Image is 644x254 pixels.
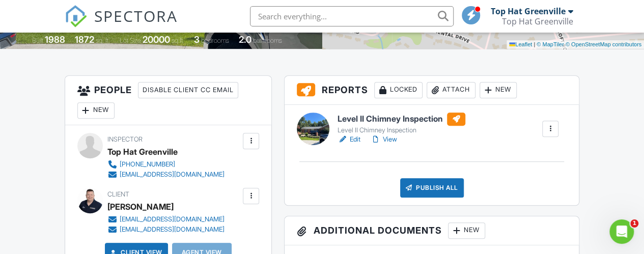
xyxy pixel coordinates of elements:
div: 2.0 [239,34,251,45]
img: The Best Home Inspection Software - Spectora [65,5,87,27]
div: [PERSON_NAME] [107,199,174,214]
a: Leaflet [509,41,532,47]
span: Client [107,190,129,198]
a: Level II Chimney Inspection Level II Chimney Inspection [338,112,465,135]
span: Inspector [107,135,143,143]
a: © MapTiler [537,41,564,47]
div: New [77,102,115,119]
div: Disable Client CC Email [138,82,238,98]
div: Attach [427,82,475,98]
a: [EMAIL_ADDRESS][DOMAIN_NAME] [107,214,225,224]
div: Locked [374,82,423,98]
span: bedrooms [201,37,229,44]
span: SPECTORA [94,5,178,26]
a: Edit [338,134,360,145]
span: sq.ft. [172,37,184,44]
h6: Level II Chimney Inspection [338,112,465,126]
a: [EMAIL_ADDRESS][DOMAIN_NAME] [107,170,225,180]
div: [EMAIL_ADDRESS][DOMAIN_NAME] [120,171,225,179]
h3: Reports [285,76,579,105]
a: SPECTORA [65,14,178,35]
a: [PHONE_NUMBER] [107,159,225,170]
span: 1 [630,219,638,228]
div: Top Hat Greenville [107,144,178,159]
div: 20000 [143,34,170,45]
a: © OpenStreetMap contributors [566,41,641,47]
span: | [534,41,535,47]
div: New [480,82,517,98]
div: [EMAIL_ADDRESS][DOMAIN_NAME] [120,215,225,223]
div: 1872 [75,34,94,45]
span: sq. ft. [96,37,110,44]
div: 3 [194,34,200,45]
input: Search everything... [250,6,454,26]
span: bathrooms [253,37,282,44]
h3: Additional Documents [285,216,579,245]
div: Top Hat Greenville [502,16,573,26]
h3: People [65,76,272,125]
span: Built [32,37,43,44]
a: View [371,134,397,145]
div: Publish All [400,178,464,197]
span: Lot Size [120,37,141,44]
iframe: Intercom live chat [609,219,634,244]
div: [PHONE_NUMBER] [120,160,175,168]
div: 1988 [45,34,65,45]
div: New [448,222,485,239]
a: [EMAIL_ADDRESS][DOMAIN_NAME] [107,224,225,235]
div: Top Hat Greenville [491,6,566,16]
div: Level II Chimney Inspection [338,126,465,134]
div: [EMAIL_ADDRESS][DOMAIN_NAME] [120,225,225,234]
